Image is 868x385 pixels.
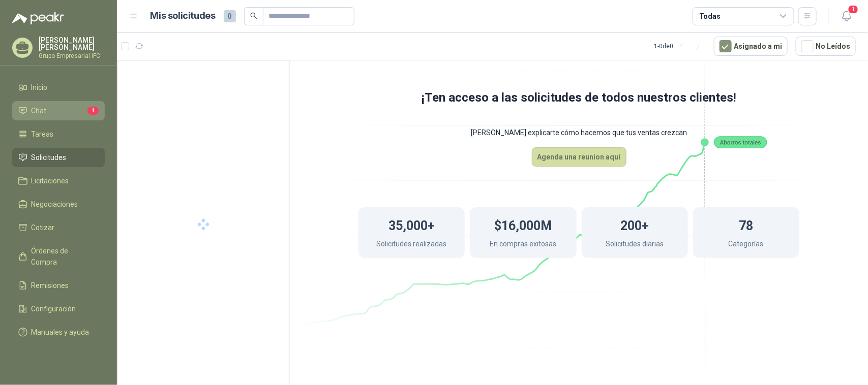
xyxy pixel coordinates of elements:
[32,245,95,268] span: Órdenes de Compra
[39,37,105,51] p: [PERSON_NAME] [PERSON_NAME]
[32,152,67,163] span: Solicitudes
[620,213,649,236] h1: 200+
[32,105,47,116] span: Chat
[848,5,859,14] span: 1
[699,11,721,22] div: Todas
[714,37,788,56] button: Asignado a mi
[32,199,78,210] span: Negociaciones
[12,124,105,144] a: Tareas
[490,238,556,252] p: En compras exitosas
[12,12,64,24] img: Logo peakr
[606,238,664,252] p: Solicitudes diarias
[837,7,856,25] button: 1
[12,323,105,342] a: Manuales y ayuda
[224,10,236,22] span: 0
[151,9,216,23] h1: Mis solicitudes
[250,12,257,19] span: search
[532,147,626,167] button: Agenda una reunion aquí
[739,213,753,236] h1: 78
[796,37,856,56] button: No Leídos
[12,148,105,167] a: Solicitudes
[39,53,105,59] p: Grupo Empresarial IFC
[32,175,69,186] span: Licitaciones
[12,195,105,214] a: Negociaciones
[12,171,105,190] a: Licitaciones
[12,101,105,120] a: Chat1
[32,82,48,93] span: Inicio
[377,238,447,252] p: Solicitudes realizadas
[12,276,105,295] a: Remisiones
[87,107,99,115] span: 1
[729,238,764,252] p: Categorías
[32,303,76,314] span: Configuración
[12,299,105,318] a: Configuración
[32,129,54,140] span: Tareas
[654,38,706,54] div: 1 - 0 de 0
[32,222,55,233] span: Cotizar
[12,78,105,97] a: Inicio
[32,280,69,291] span: Remisiones
[12,241,105,272] a: Órdenes de Compra
[12,218,105,237] a: Cotizar
[388,213,435,236] h1: 35,000+
[494,213,552,236] h1: $16,000M
[32,327,89,338] span: Manuales y ayuda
